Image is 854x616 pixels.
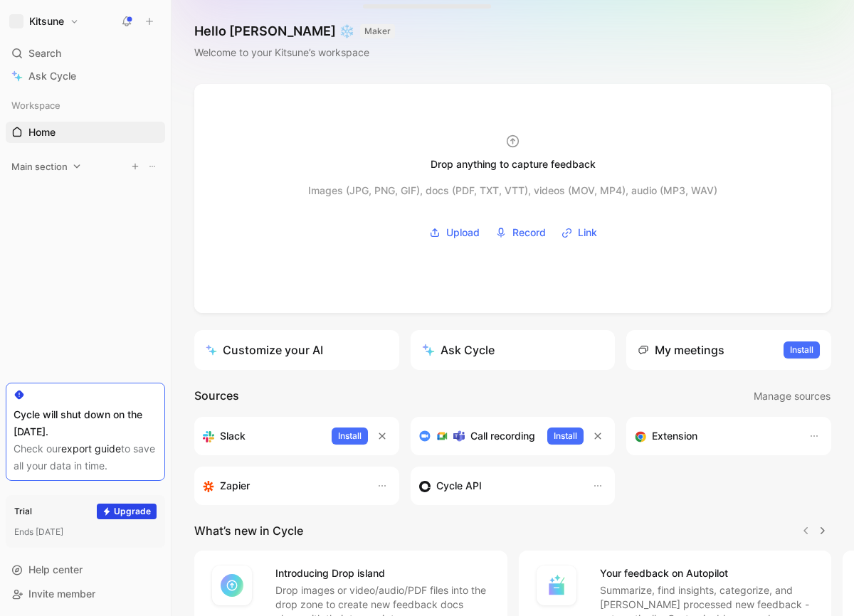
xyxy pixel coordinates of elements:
div: Cycle will shut down on the [DATE]. [14,406,157,440]
button: Install [547,428,584,445]
button: Ask Cycle [411,330,616,370]
span: Invite member [28,588,95,600]
h4: Introducing Drop island [275,565,490,582]
span: Link [578,224,597,241]
span: Install [790,343,813,357]
span: Manage sources [754,388,831,405]
button: MAKER [360,24,395,38]
button: Upload [424,222,485,243]
h1: Kitsune [29,15,64,28]
div: Main section [6,156,165,177]
h2: What’s new in Cycle [194,522,303,539]
span: Help center [28,563,83,575]
div: Help center [6,559,165,580]
a: Customize your AI [194,330,399,370]
h3: Cycle API [436,477,482,494]
span: Ask Cycle [28,68,76,85]
div: Workspace [6,95,165,116]
h1: Hello [PERSON_NAME] ❄️ [194,23,395,40]
div: Search [6,43,165,64]
span: Install [554,429,577,443]
div: Welcome to your Kitsune’s workspace [194,44,395,61]
div: Ends [DATE] [14,525,157,539]
button: Upgrade [97,504,157,519]
div: Capture feedback from anywhere on the web [635,428,794,445]
span: Upload [446,224,480,241]
div: Check our to save all your data in time. [14,440,157,474]
h3: Slack [220,428,246,445]
div: Sync customers & send feedback from custom sources. Get inspired by our favorite use case [419,477,579,494]
button: Install [784,341,820,359]
div: Trial [14,504,32,519]
span: Workspace [11,98,60,112]
h2: Sources [194,387,239,405]
div: Customize your AI [206,341,323,359]
span: Install [338,429,362,443]
div: Capture feedback from thousands of sources with Zapier (survey results, recordings, sheets, etc). [203,477,362,494]
span: Main section [11,159,68,174]
div: Drop anything to capture feedback [431,156,596,173]
button: Manage sources [753,387,831,405]
span: Home [28,125,56,139]
button: Install [332,428,368,445]
button: Link [557,222,602,243]
h4: Your feedback on Autopilot [600,565,815,582]
span: Record [512,224,546,241]
button: Record [490,222,551,243]
div: Invite member [6,583,165,605]
button: Kitsune [6,11,83,31]
div: Record & transcribe meetings from Zoom, Meet & Teams. [419,428,537,445]
a: export guide [61,442,121,455]
div: Images (JPG, PNG, GIF), docs (PDF, TXT, VTT), videos (MOV, MP4), audio (MP3, WAV) [308,182,717,199]
a: Ask Cycle [6,65,165,87]
a: Home [6,122,165,143]
span: Search [28,45,61,62]
div: Ask Cycle [422,341,495,359]
div: Main section [6,156,165,181]
h3: Zapier [220,477,250,494]
div: Sync your customers, send feedback and get updates in Slack [203,428,320,445]
h3: Extension [652,428,697,445]
h3: Call recording [470,428,535,445]
div: My meetings [638,341,724,359]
